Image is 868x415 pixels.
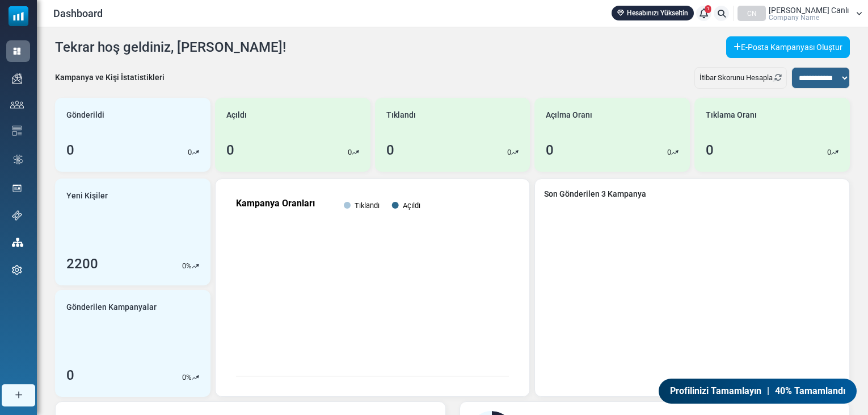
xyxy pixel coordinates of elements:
[182,372,199,383] div: %
[182,260,199,272] div: %
[667,147,671,158] p: 0
[696,6,711,21] a: 1
[12,73,22,84] img: campaigns-icon.png
[706,140,714,160] div: 0
[775,384,845,398] span: 40% Tamamlandı
[705,5,711,13] span: 1
[546,109,592,121] span: Açılma Oranı
[53,6,103,21] span: Dashboard
[386,109,416,121] span: Tıklandı
[55,39,286,56] h4: Tekrar hoş geldiniz, [PERSON_NAME]!
[544,188,840,200] a: Son Gönderilen 3 Kampanya
[55,179,210,285] a: Yeni Kişiler 2200 0%
[507,147,511,158] p: 0
[402,201,420,210] text: Açıldı
[706,109,757,121] span: Tıklama Oranı
[12,183,22,193] img: landing_pages.svg
[226,140,234,160] div: 0
[66,254,98,274] div: 2200
[773,73,782,82] a: Refresh Stats
[226,109,247,121] span: Açıldı
[12,46,22,56] img: dashboard-icon-active.svg
[769,6,849,14] span: [PERSON_NAME] Canlı
[355,201,380,210] text: Tıklandı
[12,126,22,136] img: email-templates-icon.svg
[188,147,192,158] p: 0
[9,6,28,26] img: mailsoftly_icon_blue_white.svg
[12,210,22,221] img: support-icon.svg
[225,188,520,387] svg: Kampanya Oranları
[769,14,819,21] span: Company Name
[66,140,74,160] div: 0
[827,147,831,158] p: 0
[659,379,857,404] a: Profilinizi Tamamlayın | 40% Tamamlandı
[738,6,862,21] a: CN [PERSON_NAME] Canlı Company Name
[670,384,761,398] span: Profilinizi Tamamlayın
[66,109,104,121] span: Gönderildi
[348,147,352,158] p: 0
[738,6,766,21] div: CN
[182,260,186,272] p: 0
[12,265,22,275] img: settings-icon.svg
[726,36,850,58] a: E-Posta Kampanyası Oluştur
[12,153,24,166] img: workflow.svg
[767,384,769,398] span: |
[66,301,157,313] span: Gönderilen Kampanyalar
[66,190,108,202] span: Yeni Kişiler
[236,198,315,209] text: Kampanya Oranları
[10,101,24,109] img: contacts-icon.svg
[612,6,694,20] a: Hesabınızı Yükseltin
[182,372,186,383] p: 0
[55,72,165,84] div: Kampanya ve Kişi İstatistikleri
[386,140,394,160] div: 0
[694,67,787,89] div: İtibar Skorunu Hesapla
[66,365,74,385] div: 0
[546,140,554,160] div: 0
